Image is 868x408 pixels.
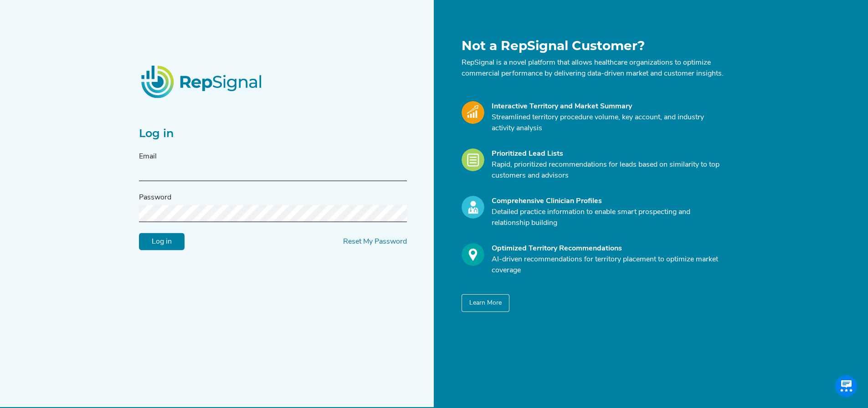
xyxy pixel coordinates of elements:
img: RepSignalLogo.20539ed3.png [130,54,275,109]
label: Email [139,151,157,162]
p: AI-driven recommendations for territory placement to optimize market coverage [492,254,724,276]
img: Market_Icon.a700a4ad.svg [462,101,484,124]
div: Optimized Territory Recommendations [492,243,724,254]
img: Leads_Icon.28e8c528.svg [462,148,484,171]
input: Log in [139,233,185,250]
h2: Log in [139,127,407,140]
div: Prioritized Lead Lists [492,148,724,159]
p: Rapid, prioritized recommendations for leads based on similarity to top customers and advisors [492,159,724,181]
p: Detailed practice information to enable smart prospecting and relationship building [492,207,724,229]
img: Optimize_Icon.261f85db.svg [462,243,484,266]
button: Learn More [462,294,509,312]
a: Reset My Password [343,238,407,245]
div: Comprehensive Clinician Profiles [492,196,724,207]
img: Profile_Icon.739e2aba.svg [462,196,484,219]
h1: Not a RepSignal Customer? [462,38,724,54]
div: Interactive Territory and Market Summary [492,101,724,112]
label: Password [139,192,171,203]
p: Streamlined territory procedure volume, key account, and industry activity analysis [492,112,724,134]
p: RepSignal is a novel platform that allows healthcare organizations to optimize commercial perform... [462,57,724,79]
